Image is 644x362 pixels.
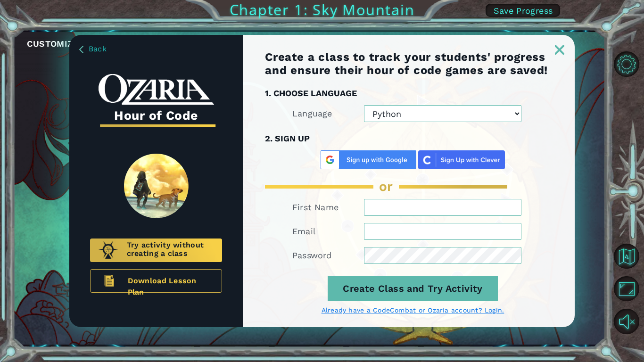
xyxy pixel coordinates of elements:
[328,276,498,301] button: Create Class and Try Activity
[265,306,561,314] a: Already have a CodeCombat or Ozaria account? Login.
[292,202,339,213] label: First Name
[292,250,332,261] label: Password
[128,275,215,287] span: Download Lesson Plan
[292,226,316,237] label: Email
[265,50,561,77] h1: Create a class to track your students' progress and ensure their hour of code games are saved!
[99,105,214,126] h3: Hour of Code
[90,269,222,293] a: Download Lesson Plan
[418,150,505,169] img: clever_sso_button@2x.png
[99,74,214,105] img: whiteOzariaWordmark.png
[265,86,561,100] h3: 1. CHOOSE LANGUAGE
[379,179,393,194] span: or
[265,132,561,146] h3: 2. SIGN UP
[98,241,118,259] img: Ozaria.png
[321,150,416,169] img: Google%20Sign%20Up.png
[79,46,83,53] img: BackArrow_Dusk.png
[555,45,564,55] img: ExitButton_Dusk.png
[124,154,189,218] img: SpiritLandReveal.png
[127,241,214,260] span: Try activity without creating a class
[89,44,107,53] span: Back
[292,108,332,119] label: Language
[97,269,121,292] img: LessonPlan.png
